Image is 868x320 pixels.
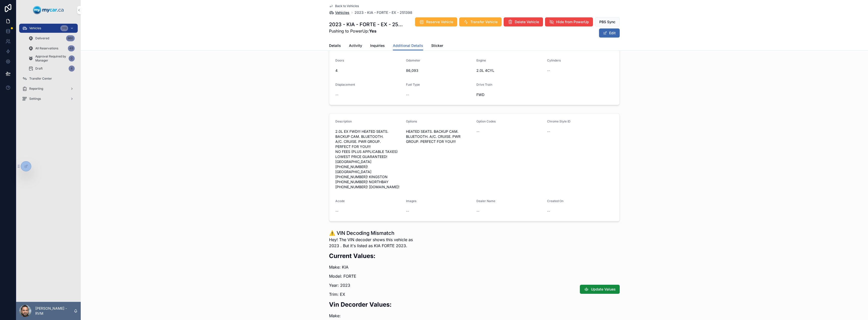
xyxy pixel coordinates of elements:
span: PBS Sync [599,19,615,24]
a: Reporting [19,84,78,93]
a: Delivered860 [25,34,78,43]
span: Additional Details [393,43,423,48]
span: Transfer Center [29,77,52,81]
a: Vehicles319 [19,24,78,33]
p: Model: FORTE [329,273,413,279]
span: -- [335,209,338,214]
a: All Reservations49 [25,44,78,53]
span: Delivered [35,36,49,40]
a: Draft4 [25,64,78,73]
button: Edit [599,28,620,38]
a: Details [329,41,341,51]
span: Vehicles [335,10,349,15]
h2: Current Values: [329,252,413,260]
span: Options [406,119,417,123]
button: Delete Vehicle [504,17,543,26]
span: Engine [476,58,486,62]
button: PBS Sync [595,17,620,26]
div: scrollable content [16,20,81,110]
a: Activity [349,41,362,51]
span: -- [476,129,479,134]
p: Make: [329,313,413,319]
div: 49 [68,45,75,51]
a: Approval Required by Manager0 [25,54,78,63]
a: Settings [19,94,78,103]
span: Acode [335,199,345,203]
a: Inquiries [370,41,385,51]
span: -- [335,92,338,97]
div: 860 [66,35,75,41]
h1: 2023 - KIA - FORTE - EX - 251398 [329,21,404,28]
span: Description [335,119,352,123]
span: 4 [335,68,402,73]
span: Details [329,43,341,48]
a: 2023 - KIA - FORTE - EX - 251398 [355,10,412,15]
p: Make: KIA [329,264,413,270]
span: Option Codes [476,119,496,123]
span: Inquiries [370,43,385,48]
span: Chrome Style ID [547,119,571,123]
span: Cylinders [547,58,561,62]
span: Odometer [406,58,420,62]
span: Doors [335,58,344,62]
div: 4 [69,66,75,72]
h1: ⚠️ VIN Decoding Mismatch [329,230,413,237]
span: Settings [29,97,41,101]
button: Hide from PowerUp [545,17,593,26]
span: All Reservations [35,46,58,50]
span: Fuel Type [406,83,420,86]
img: App logo [33,6,64,14]
button: Reserve Vehicle [415,17,457,26]
span: -- [476,209,479,214]
div: 319 [60,25,68,31]
span: Drive Train [476,83,492,86]
span: Delete Vehicle [515,19,539,24]
span: Sticker [431,43,443,48]
span: Activity [349,43,362,48]
span: -- [547,129,550,134]
span: Images [406,199,416,203]
span: HEATED SEATS. BACKUP CAM. BLUETOOTH. A/C. CRUISE. PWR GROUP. PERFECT FOR YOU!!! [406,129,473,144]
span: Vehicles [29,26,41,30]
span: Transfer Vehicle [470,19,498,24]
button: Transfer Vehicle [459,17,502,26]
span: Update Values [591,287,616,292]
button: Update Values [580,285,620,294]
a: Transfer Center [19,74,78,83]
span: Reporting [29,87,43,91]
p: [PERSON_NAME] - RVM [35,306,74,316]
span: Back to Vehicles [335,4,359,8]
h2: Vin Decorder Values: [329,300,413,309]
span: Reserve Vehicle [426,19,453,24]
span: Displacement [335,83,355,86]
p: Trim: EX [329,291,413,297]
span: Hide from PowerUp [556,19,589,24]
a: Sticker [431,41,443,51]
span: FWD [476,92,543,97]
a: Back to Vehicles [329,4,359,8]
span: Approval Required by Manager [35,54,67,62]
a: Vehicles [329,10,349,15]
strong: Yes [369,28,376,34]
span: -- [406,92,409,97]
span: -- [547,68,550,73]
p: Hey! The VIN decoder shows this vehicle as 2023 . But it's listed as KIA FORTE 2023. [329,237,413,249]
span: Created On [547,199,563,203]
p: Year: 2023 [329,282,413,288]
span: 86,093 [406,68,473,73]
span: -- [406,209,409,214]
span: 2.0L 4CYL [476,68,543,73]
span: Pushing to PowerUp: [329,28,404,34]
span: Draft [35,67,43,71]
a: Additional Details [393,41,423,51]
div: 0 [69,55,75,61]
span: Dealer Name [476,199,495,203]
span: -- [547,209,550,214]
span: 2.0L EX FWD!!! HEATED SEATS. BACKUP CAM. BLUETOOTH. A/C. CRUISE. PWR GROUP. PERFECT FOR YOU!!! NO... [335,129,402,189]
